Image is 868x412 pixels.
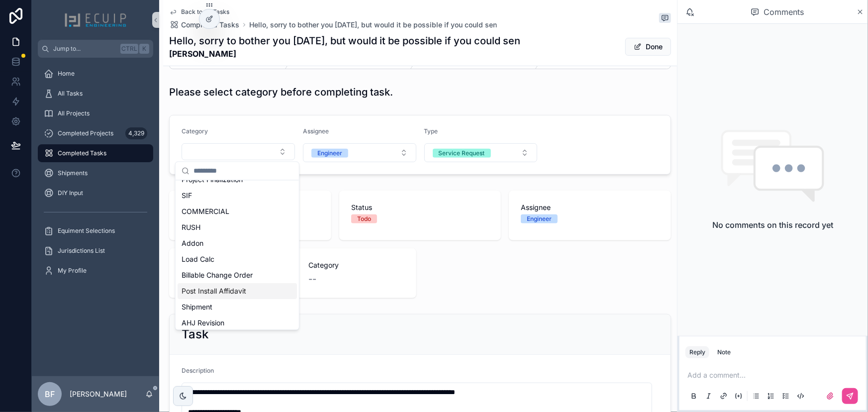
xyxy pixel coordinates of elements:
[182,239,203,249] span: Addon
[38,164,153,182] a: Shipments
[45,388,55,400] span: BF
[182,367,214,374] span: Description
[120,44,138,54] span: Ctrl
[169,85,393,99] h1: Please select category before completing task.
[357,214,371,223] div: Todo
[38,262,153,280] a: My Profile
[58,227,115,235] span: Equiment Selections
[38,124,153,142] a: Completed Projects4,329
[182,175,243,185] span: Project Finalization
[58,109,90,117] span: All Projects
[317,149,342,158] div: Engineer
[308,260,404,270] span: Category
[38,242,153,260] a: Jurisdictions List
[712,219,833,231] h2: No comments on this record yet
[58,90,83,98] span: All Tasks
[58,247,105,255] span: Jurisdictions List
[38,104,153,122] a: All Projects
[527,214,552,223] div: Engineer
[713,346,735,358] button: Note
[38,222,153,240] a: Equiment Selections
[249,20,497,30] a: Hello, sorry to bother you [DATE], but would it be possible if you could sen
[176,181,299,330] div: Suggestions
[38,184,153,202] a: DIY Input
[182,223,200,233] span: RUSH
[303,143,416,162] button: Select Button
[424,143,538,162] button: Select Button
[182,127,208,135] span: Category
[521,203,659,212] span: Assignee
[424,127,438,135] span: Type
[351,203,489,212] span: Status
[182,326,208,342] h2: Task
[70,389,127,399] p: [PERSON_NAME]
[58,169,88,177] span: Shipments
[169,8,229,16] a: Back to All Tasks
[169,48,520,60] strong: [PERSON_NAME]
[182,303,212,312] span: Shipment
[169,20,239,30] a: Completed Tasks
[38,144,153,162] a: Completed Tasks
[58,189,83,197] span: DIY Input
[182,271,253,281] span: Billable Change Order
[182,318,224,328] span: AHJ Revision
[182,143,295,160] button: Select Button
[38,65,153,83] a: Home
[181,20,239,30] span: Completed Tasks
[308,272,316,286] span: --
[182,191,192,201] span: SIF
[125,127,147,139] div: 4,329
[182,255,214,265] span: Load Calc
[685,346,709,358] button: Reply
[64,12,127,28] img: App logo
[303,127,329,135] span: Assignee
[169,34,520,48] h1: Hello, sorry to bother you [DATE], but would it be possible if you could sen
[140,45,148,53] span: K
[182,207,229,217] span: COMMERCIAL
[625,38,671,56] button: Done
[53,45,116,53] span: Jump to...
[439,149,485,158] div: Service Request
[181,8,229,16] span: Back to All Tasks
[32,58,159,293] div: scrollable content
[38,40,153,58] button: Jump to...CtrlK
[58,70,75,78] span: Home
[38,85,153,103] a: All Tasks
[717,348,731,356] div: Note
[764,6,804,18] span: Comments
[58,129,113,137] span: Completed Projects
[182,287,246,297] span: Post Install Affidavit
[58,149,106,157] span: Completed Tasks
[58,267,87,275] span: My Profile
